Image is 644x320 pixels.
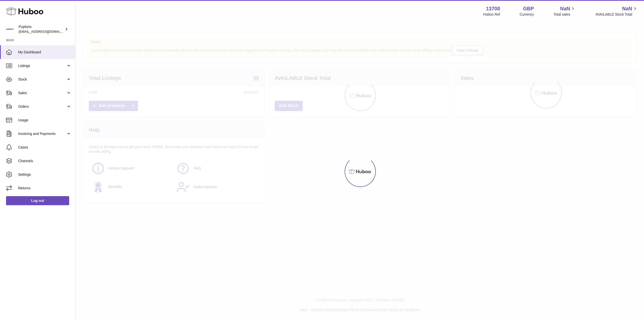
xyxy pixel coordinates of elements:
[520,12,534,17] div: Currency
[553,12,576,17] span: Total sales
[18,63,66,68] span: Listings
[486,5,500,12] strong: 13708
[18,104,66,109] span: Orders
[18,77,66,82] span: Stock
[18,131,66,136] span: Invoicing and Payments
[19,24,64,34] div: Puptons
[19,29,74,33] span: [EMAIL_ADDRESS][DOMAIN_NAME]
[595,5,638,17] a: NaN AVAILABLE Stock Total
[622,5,632,12] span: NaN
[18,159,71,163] span: Channels
[18,91,66,95] span: Sales
[18,186,71,191] span: Returns
[523,5,534,12] strong: GBP
[18,118,71,123] span: Usage
[18,50,71,55] span: My Dashboard
[18,172,71,177] span: Settings
[553,5,576,17] a: NaN Total sales
[6,25,14,33] img: hello@puptons.com
[18,145,71,150] span: Cases
[595,12,638,17] span: AVAILABLE Stock Total
[6,196,69,205] a: Log out
[483,12,500,17] div: Huboo Ref
[560,5,570,12] span: NaN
